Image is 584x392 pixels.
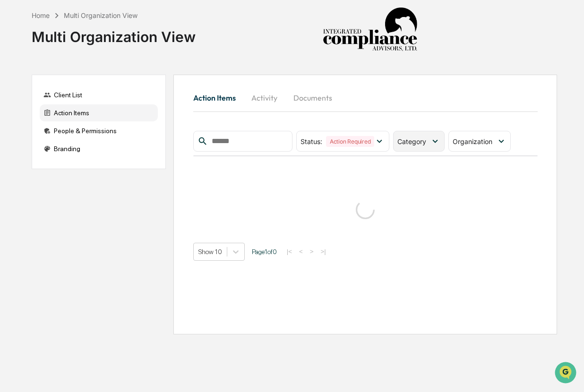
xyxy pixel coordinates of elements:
[94,160,114,167] span: Pylon
[286,86,340,109] button: Documents
[453,137,492,145] span: Organization
[9,20,172,35] p: How can we help?
[9,120,17,128] div: 🖐️
[397,137,426,145] span: Category
[284,247,295,256] button: |<
[32,82,120,89] div: We're available if you need us!
[69,120,76,128] div: 🗄️
[9,138,17,145] div: 🔎
[323,8,417,52] img: Integrated Compliance Advisors
[19,137,60,146] span: Data Lookup
[252,248,277,256] span: Page 1 of 0
[9,72,26,89] img: 1746055101610-c473b297-6a78-478c-a979-82029cc54cd1
[554,361,579,386] iframe: Open customer support
[326,136,374,147] div: Action Required
[78,119,117,128] span: Attestations
[193,86,538,109] div: activity tabs
[32,72,155,82] div: Start new chat
[6,115,65,132] a: 🖐️Preclearance
[318,247,329,256] button: >|
[40,86,158,103] div: Client List
[6,133,63,150] a: 🔎Data Lookup
[32,11,50,19] div: Home
[40,104,158,121] div: Action Items
[243,86,286,109] button: Activity
[296,247,306,256] button: <
[40,140,158,157] div: Branding
[301,137,322,145] span: Status :
[193,86,243,109] button: Action Items
[19,119,61,128] span: Preclearance
[67,160,114,167] a: Powered byPylon
[65,115,121,132] a: 🗄️Attestations
[32,21,196,45] div: Multi Organization View
[40,122,158,139] div: People & Permissions
[64,11,137,19] div: Multi Organization View
[307,247,317,256] button: >
[161,75,172,86] button: Start new chat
